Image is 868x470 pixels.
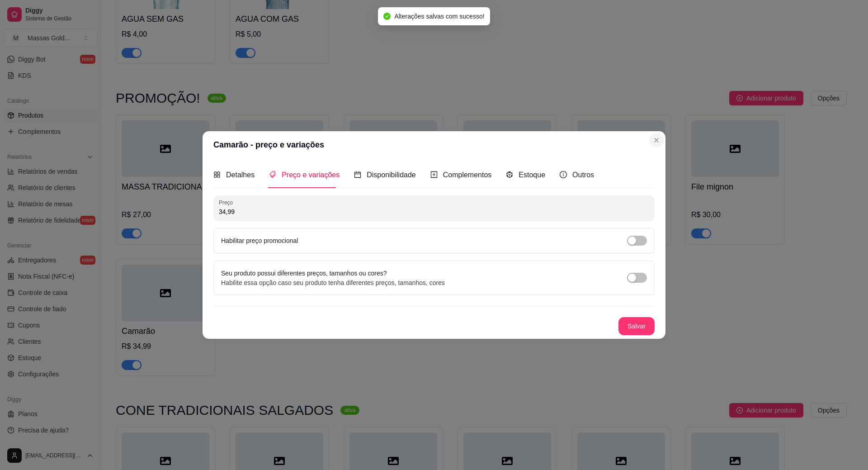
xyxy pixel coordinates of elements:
[367,171,416,179] span: Disponibilidade
[519,171,545,179] span: Estoque
[221,270,387,277] label: Seu produto possui diferentes preços, tamanhos ou cores?
[618,317,655,335] button: Salvar
[354,171,361,178] span: calendar
[219,207,649,216] input: Preço
[506,171,513,178] span: code-sandbox
[221,278,445,287] p: Habilite essa opção caso seu produto tenha diferentes preços, tamanhos, cores
[560,171,567,178] span: info-circle
[226,171,255,179] span: Detalhes
[213,171,221,178] span: appstore
[394,13,484,20] span: Alterações salvas com sucesso!
[443,171,492,179] span: Complementos
[430,171,438,178] span: plus-square
[383,13,391,20] span: check-circle
[221,237,298,244] label: Habilitar preço promocional
[219,199,236,206] label: Preço
[203,131,665,158] header: Camarão - preço e variações
[572,171,594,179] span: Outros
[269,171,276,178] span: tags
[282,171,340,179] span: Preço e variações
[649,133,664,147] button: Close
